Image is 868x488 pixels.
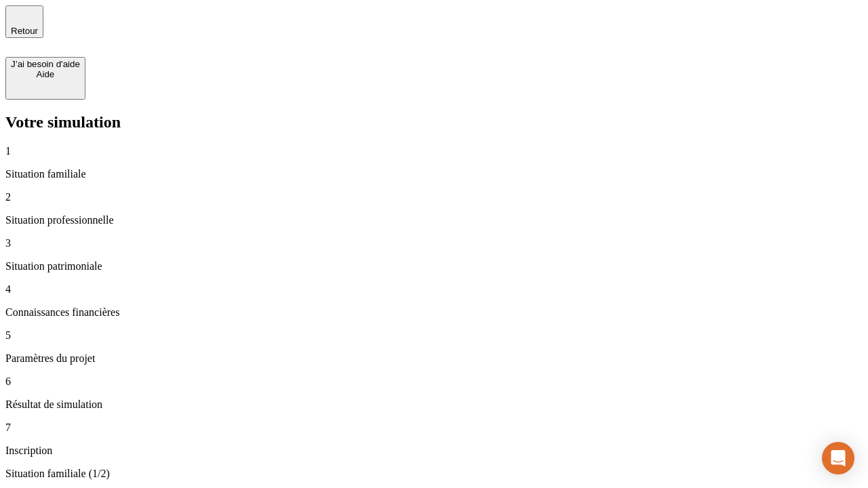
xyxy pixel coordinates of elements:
[11,69,80,79] div: Aide
[11,59,80,69] div: J’ai besoin d'aide
[5,57,85,100] button: J’ai besoin d'aideAide
[5,375,863,388] p: 6
[5,422,863,434] p: 7
[5,145,863,157] p: 1
[5,306,863,319] p: Connaissances financières
[5,445,863,457] p: Inscription
[5,214,863,226] p: Situation professionnelle
[5,260,863,272] p: Situation patrimoniale
[11,26,38,36] span: Retour
[822,442,854,474] div: Open Intercom Messenger
[5,5,43,38] button: Retour
[5,283,863,296] p: 4
[5,168,863,180] p: Situation familiale
[5,191,863,203] p: 2
[5,468,863,480] p: Situation familiale (1/2)
[5,237,863,249] p: 3
[5,113,863,131] h2: Votre simulation
[5,399,863,411] p: Résultat de simulation
[5,352,863,365] p: Paramètres du projet
[5,329,863,342] p: 5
